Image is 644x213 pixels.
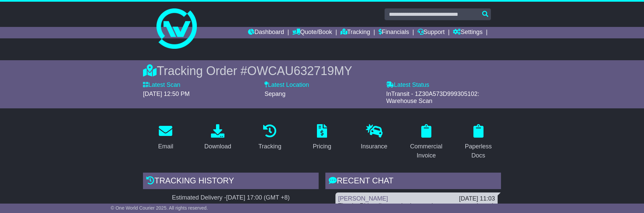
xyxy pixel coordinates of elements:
[143,91,190,97] span: [DATE] 12:50 PM
[158,142,173,151] div: Email
[356,122,392,153] a: Insurance
[111,205,208,211] span: © One World Courier 2025. All rights reserved.
[264,81,309,89] label: Latest Location
[247,64,352,78] span: OWCAU632719MY
[408,142,444,160] div: Commercial Invoice
[226,194,290,202] div: [DATE] 17:00 (GMT +8)
[254,122,286,153] a: Tracking
[456,122,501,163] a: Paperless Docs
[308,122,335,153] a: Pricing
[386,81,429,89] label: Latest Status
[313,142,331,151] div: Pricing
[200,122,236,153] a: Download
[248,27,284,38] a: Dashboard
[379,27,409,38] a: Financials
[460,142,497,160] div: Paperless Docs
[143,173,319,191] div: Tracking history
[459,195,495,203] div: [DATE] 11:03
[143,64,501,78] div: Tracking Order #
[361,142,387,151] div: Insurance
[143,194,319,202] div: Estimated Delivery -
[292,27,332,38] a: Quote/Book
[341,27,370,38] a: Tracking
[386,91,479,105] span: InTransit - 1Z30A573D999305102: Warehouse Scan
[154,122,178,153] a: Email
[453,27,482,38] a: Settings
[264,91,285,97] span: Sepang
[325,173,501,191] div: RECENT CHAT
[403,122,449,163] a: Commercial Invoice
[204,142,231,151] div: Download
[338,195,388,202] a: [PERSON_NAME]
[258,142,281,151] div: Tracking
[143,81,180,89] label: Latest Scan
[418,27,445,38] a: Support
